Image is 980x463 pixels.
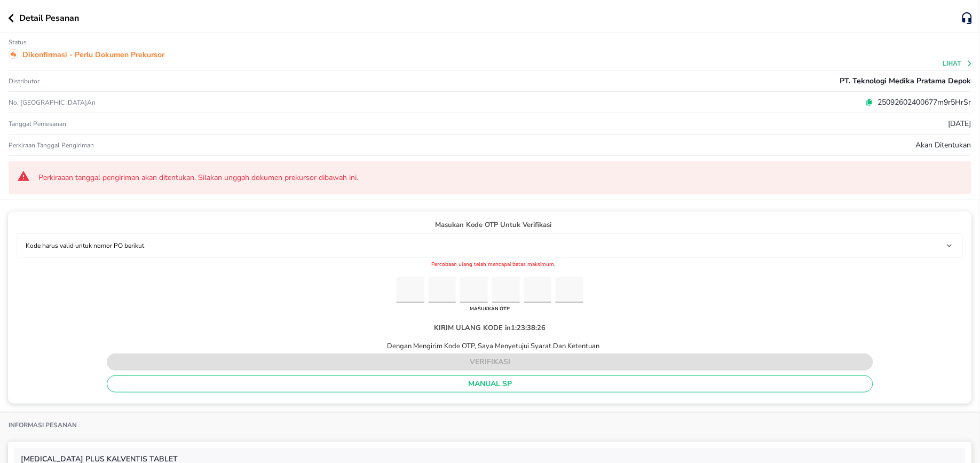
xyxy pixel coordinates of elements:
[949,118,971,129] p: [DATE]
[556,277,583,303] input: Please enter OTP character 6
[21,238,959,253] div: Kode harus valid untuk nomor PO berikut
[9,421,77,429] p: Informasi Pesanan
[381,341,600,351] div: Dengan Mengirim Kode OTP, Saya Menyetujui Syarat Dan Ketentuan
[9,98,329,107] p: No. [GEOGRAPHIC_DATA]an
[22,49,164,60] p: Dikonfirmasi - Perlu Dokumen Prekursor
[9,141,94,150] p: Perkiraan Tanggal Pengiriman
[840,75,971,87] p: PT. Teknologi Medika Pratama Depok
[17,261,963,269] p: Percobaan ulang telah mencapai batas maksimum.
[429,277,456,303] input: Please enter OTP character 2
[492,277,520,303] input: Please enter OTP character 4
[943,60,974,67] button: Lihat
[873,97,971,108] p: 25092602400677m9r5HrSr
[524,277,552,303] input: Please enter OTP character 5
[19,12,79,25] p: Detail Pesanan
[397,277,424,303] input: Please enter OTP character 1
[468,303,513,315] div: MASUKKAN OTP
[116,378,865,391] span: MANUAL SP
[916,139,971,151] p: Akan ditentukan
[460,277,488,303] input: Please enter OTP character 3
[9,77,39,85] p: Distributor
[9,38,27,46] p: Status
[26,241,144,250] p: Kode harus valid untuk nomor PO berikut
[426,315,555,341] div: KIRIM ULANG KODE in1:23:38:26
[17,220,963,231] p: Masukan Kode OTP Untuk Verifikasi
[9,120,66,128] p: Tanggal pemesanan
[38,172,963,183] span: Perkiraaan tanggal pengiriman akan ditentukan. Silakan unggah dokumen prekursor dibawah ini.
[107,375,874,393] button: MANUAL SP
